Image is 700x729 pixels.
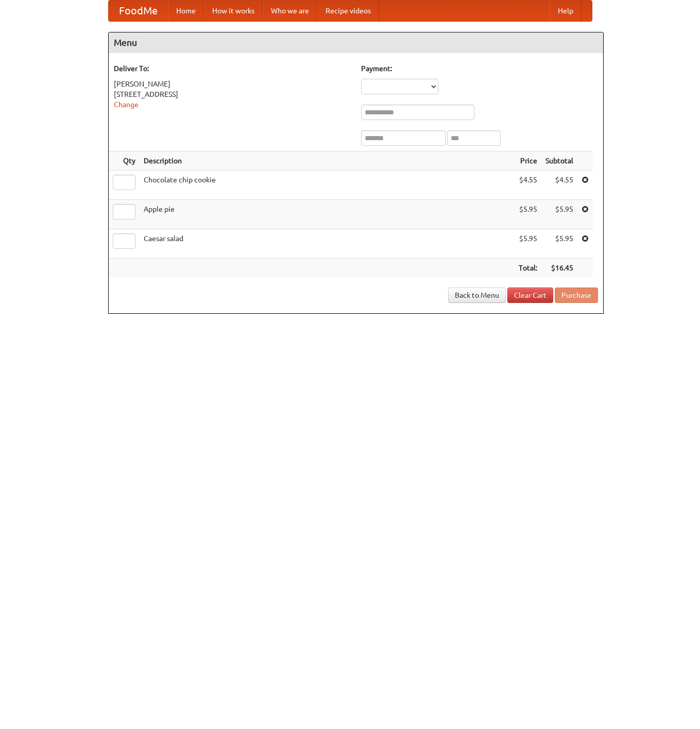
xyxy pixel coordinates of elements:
[541,171,577,200] td: $4.55
[361,63,598,74] h5: Payment:
[541,151,577,171] th: Subtotal
[515,229,541,259] td: $5.95
[555,287,598,303] button: Purchase
[114,89,351,99] div: [STREET_ADDRESS]
[204,1,263,21] a: How it works
[507,287,553,303] a: Clear Cart
[515,259,541,278] th: Total:
[550,1,582,21] a: Help
[140,200,515,229] td: Apple pie
[168,1,204,21] a: Home
[263,1,317,21] a: Who we are
[114,79,351,89] div: [PERSON_NAME]
[109,32,603,53] h4: Menu
[317,1,379,21] a: Recipe videos
[515,151,541,171] th: Price
[114,100,139,109] a: Change
[109,151,140,171] th: Qty
[541,200,577,229] td: $5.95
[541,229,577,259] td: $5.95
[140,151,515,171] th: Description
[140,229,515,259] td: Caesar salad
[541,259,577,278] th: $16.45
[114,63,351,74] h5: Deliver To:
[140,171,515,200] td: Chocolate chip cookie
[109,1,168,21] a: FoodMe
[448,287,506,303] a: Back to Menu
[515,171,541,200] td: $4.55
[515,200,541,229] td: $5.95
